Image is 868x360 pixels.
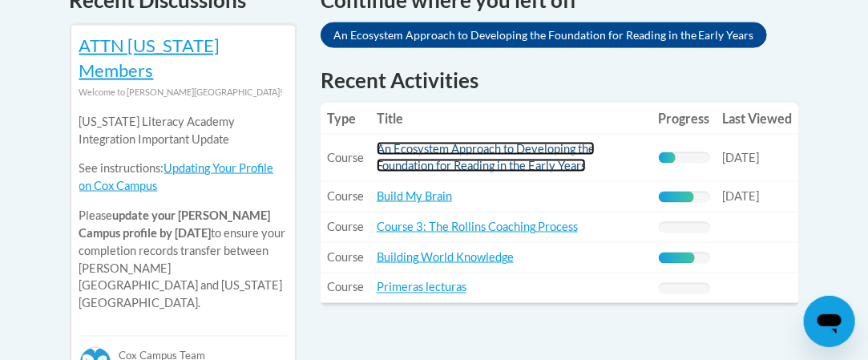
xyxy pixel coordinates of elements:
div: Please to ensure your completion records transfer between [PERSON_NAME][GEOGRAPHIC_DATA] and [US_... [79,101,287,325]
a: An Ecosystem Approach to Developing the Foundation for Reading in the Early Years [321,22,767,48]
a: Course 3: The Rollins Coaching Process [377,220,578,233]
span: [DATE] [723,189,760,203]
div: Welcome to [PERSON_NAME][GEOGRAPHIC_DATA]! [79,83,287,101]
span: Course [327,151,364,164]
a: Build My Brain [377,189,452,203]
a: An Ecosystem Approach to Developing the Foundation for Reading in the Early Years [377,142,595,172]
th: Last Viewed [717,103,799,135]
span: Course [327,189,364,203]
span: [DATE] [723,151,760,164]
h1: Recent Activities [321,66,799,95]
a: ATTN [US_STATE] Members [79,34,220,81]
div: Progress, % [659,152,676,164]
p: [US_STATE] Literacy Academy Integration Important Update [79,113,287,148]
a: Primeras lecturas [377,281,466,294]
div: Progress, % [659,253,695,264]
th: Progress [652,103,717,135]
iframe: Button to launch messaging window [804,296,855,347]
th: Type [321,103,370,135]
a: Building World Knowledge [377,250,514,264]
div: Progress, % [659,192,695,203]
span: Course [327,220,364,233]
span: Course [327,281,364,294]
b: update your [PERSON_NAME] Campus profile by [DATE] [79,208,271,240]
a: Updating Your Profile on Cox Campus [79,161,274,192]
th: Title [370,103,652,135]
span: Course [327,250,364,264]
p: See instructions: [79,160,287,195]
